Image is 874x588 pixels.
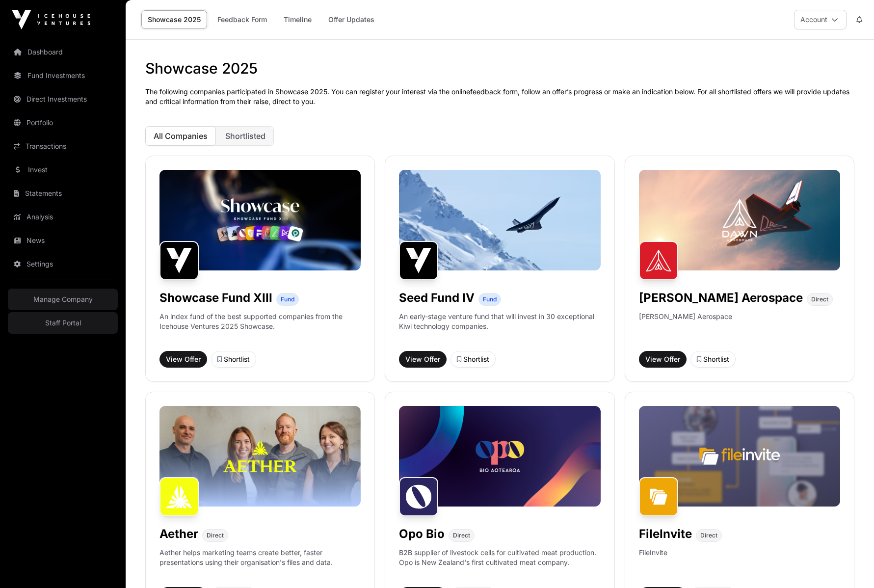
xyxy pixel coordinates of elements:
a: Manage Company [8,289,118,310]
p: [PERSON_NAME] Aerospace [639,312,732,343]
img: Seed Fund IV [399,241,438,280]
p: An early-stage venture fund that will invest in 30 exceptional Kiwi technology companies. [399,312,600,331]
h1: Aether [159,526,198,542]
button: View Offer [639,351,687,368]
img: Icehouse Ventures Logo [12,10,90,29]
a: Statements [8,183,118,204]
a: Fund Investments [8,65,118,86]
img: Aether [159,477,199,516]
a: Analysis [8,206,118,228]
span: Shortlisted [225,131,265,141]
p: The following companies participated in Showcase 2025. You can register your interest via the onl... [145,87,854,107]
span: Fund [281,295,294,303]
div: Shortlist [457,354,489,364]
h1: Showcase Fund XIII [159,290,272,306]
img: Opo-Bio-Banner.jpg [399,406,600,507]
span: View Offer [405,354,440,364]
a: Direct Investments [8,88,118,110]
p: Aether helps marketing teams create better, faster presentations using their organisation's files... [159,548,361,579]
span: View Offer [645,354,680,364]
button: Shortlist [211,351,256,368]
a: Staff Portal [8,312,118,334]
span: Direct [207,532,224,539]
a: Offer Updates [322,10,381,29]
span: View Offer [166,354,201,364]
img: Opo Bio [399,477,438,516]
span: Fund [483,295,497,303]
p: FileInvite [639,548,667,579]
h1: Seed Fund IV [399,290,475,306]
p: An index fund of the best supported companies from the Icehouse Ventures 2025 Showcase. [159,312,361,331]
img: Dawn-Banner.jpg [639,170,840,270]
h1: Opo Bio [399,526,445,542]
a: feedback form [470,87,518,96]
a: Timeline [277,10,318,29]
a: Feedback Form [211,10,273,29]
p: B2B supplier of livestock cells for cultivated meat production. Opo is New Zealand's first cultiv... [399,548,600,579]
button: Shortlist [450,351,496,368]
img: Showcase Fund XIII [159,241,199,280]
div: Shortlist [217,354,250,364]
a: News [8,230,118,251]
a: Invest [8,159,118,181]
span: Direct [700,532,717,539]
img: Showcase-Fund-Banner-1.jpg [159,170,361,270]
span: Direct [453,532,470,539]
a: Dashboard [8,41,118,63]
img: Dawn Aerospace [639,241,678,280]
button: Account [794,10,847,29]
a: Showcase 2025 [141,10,207,29]
div: Shortlist [697,354,729,364]
span: All Companies [154,131,208,141]
img: Aether-Banner.jpg [159,406,361,507]
img: FileInvite [639,477,678,516]
h1: Showcase 2025 [145,59,854,77]
button: View Offer [399,351,447,368]
h1: FileInvite [639,526,692,542]
span: Direct [811,295,828,303]
button: All Companies [145,126,216,146]
button: Shortlist [690,351,736,368]
a: Portfolio [8,112,118,134]
a: Settings [8,253,118,275]
a: Transactions [8,135,118,157]
h1: [PERSON_NAME] Aerospace [639,290,803,306]
button: View Offer [159,351,207,368]
button: Shortlisted [217,126,274,146]
img: image-1600x800-%2810%29.jpg [399,170,600,270]
img: File-Invite-Banner.jpg [639,406,840,507]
